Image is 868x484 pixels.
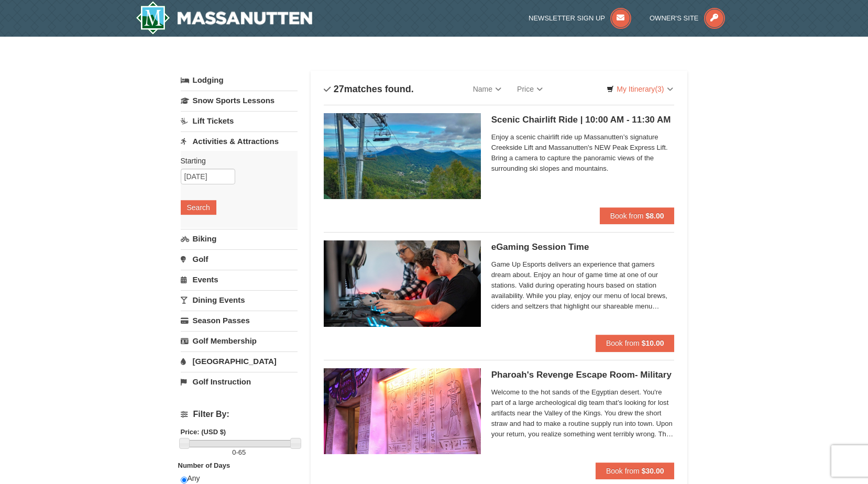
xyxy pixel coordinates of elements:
[324,240,481,326] img: 19664770-34-0b975b5b.jpg
[136,1,313,35] a: Massanutten Resort
[334,84,344,94] span: 27
[645,212,664,220] strong: $8.00
[181,311,298,330] a: Season Passes
[529,14,605,22] span: Newsletter Sign Up
[655,85,664,93] span: (3)
[650,14,699,22] span: Owner's Site
[181,249,298,269] a: Golf
[136,1,313,35] img: Massanutten Resort Logo
[596,463,675,479] button: Book from $30.00
[491,115,675,125] h5: Scenic Chairlift Ride | 10:00 AM - 11:30 AM
[181,111,298,130] a: Lift Tickets
[606,339,640,347] span: Book from
[181,372,298,391] a: Golf Instruction
[650,14,725,22] a: Owner's Site
[600,81,679,97] a: My Itinerary(3)
[181,200,216,215] button: Search
[181,270,298,289] a: Events
[181,131,298,151] a: Activities & Attractions
[232,448,236,456] span: 0
[491,242,675,252] h5: eGaming Session Time
[642,339,664,347] strong: $10.00
[600,207,675,224] button: Book from $8.00
[324,113,481,199] img: 24896431-1-a2e2611b.jpg
[238,448,246,456] span: 65
[324,368,481,454] img: 6619913-410-20a124c9.jpg
[642,467,664,475] strong: $30.00
[181,331,298,350] a: Golf Membership
[465,79,509,100] a: Name
[181,229,298,248] a: Biking
[491,370,675,380] h5: Pharoah's Revenge Escape Room- Military
[606,467,640,475] span: Book from
[596,335,675,351] button: Book from $10.00
[491,387,675,439] span: Welcome to the hot sands of the Egyptian desert. You're part of a large archeological dig team th...
[181,351,298,371] a: [GEOGRAPHIC_DATA]
[324,84,414,94] h4: matches found.
[178,461,230,469] strong: Number of Days
[181,156,290,166] label: Starting
[529,14,631,22] a: Newsletter Sign Up
[181,410,298,419] h4: Filter By:
[509,79,551,100] a: Price
[181,447,298,458] label: -
[491,259,675,312] span: Game Up Esports delivers an experience that gamers dream about. Enjoy an hour of game time at one...
[491,132,675,174] span: Enjoy a scenic chairlift ride up Massanutten’s signature Creekside Lift and Massanutten's NEW Pea...
[181,71,298,90] a: Lodging
[610,212,644,220] span: Book from
[181,91,298,110] a: Snow Sports Lessons
[181,428,226,436] strong: Price: (USD $)
[181,290,298,310] a: Dining Events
